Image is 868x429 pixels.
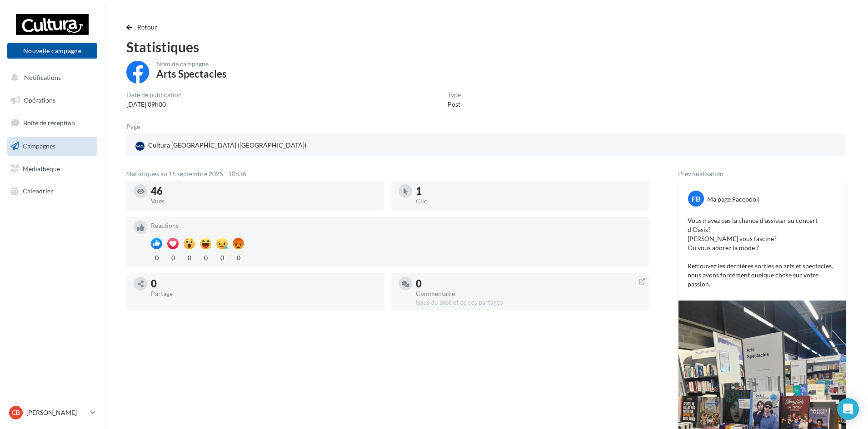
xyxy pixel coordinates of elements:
div: Cultura [GEOGRAPHIC_DATA] ([GEOGRAPHIC_DATA]) [134,139,308,153]
div: 0 [167,251,179,262]
div: Réactions [151,222,642,229]
div: 46 [151,186,377,196]
div: Statistiques [126,40,846,54]
span: Boîte de réception [23,119,75,127]
div: Clic [416,198,642,204]
div: 0 [416,279,642,289]
div: Statistiques au 15 septembre 2025 - 10h36 [126,171,649,177]
div: 1 [416,186,642,196]
span: CB [12,408,20,417]
div: Post [448,100,461,109]
span: Médiathèque [23,164,60,172]
a: Boîte de réception [5,113,99,133]
div: 0 [184,251,195,262]
a: CB [PERSON_NAME] [7,404,97,421]
span: Opérations [24,96,55,104]
div: 0 [200,251,211,262]
button: Nouvelle campagne [7,43,97,59]
div: Arts Spectacles [156,69,227,79]
a: Opérations [5,91,99,110]
div: 0 [216,251,228,262]
span: Calendrier [23,187,53,195]
div: 0 [151,279,377,289]
div: Ma page Facebook [707,195,759,204]
div: Vues [151,198,377,204]
div: Open Intercom Messenger [837,398,859,420]
div: Partage [151,291,377,297]
div: Page [126,123,147,130]
span: Campagnes [23,142,55,150]
span: Retour [137,23,158,31]
button: Retour [126,22,161,33]
a: Calendrier [5,182,99,201]
div: Commentaire [416,291,642,297]
div: 0 [233,251,244,262]
button: Notifications [5,68,95,87]
span: Notifications [24,74,61,81]
a: Cultura [GEOGRAPHIC_DATA] ([GEOGRAPHIC_DATA]) [134,139,369,153]
a: Médiathèque [5,159,99,178]
div: Type [448,92,461,98]
div: Prévisualisation [678,171,846,177]
div: [DATE] 09h00 [126,100,182,109]
div: FB [688,191,704,207]
p: [PERSON_NAME] [26,408,87,417]
div: Date de publication [126,92,182,98]
div: Nom de campagne [156,61,227,67]
div: 0 [151,251,162,262]
p: Vous n'avez pas la chance d'assister au concert d'Oasis? [PERSON_NAME] vous fascine? Ou vous ador... [688,216,837,289]
div: Issus du post et de ses partages [416,299,642,307]
a: Campagnes [5,137,99,156]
